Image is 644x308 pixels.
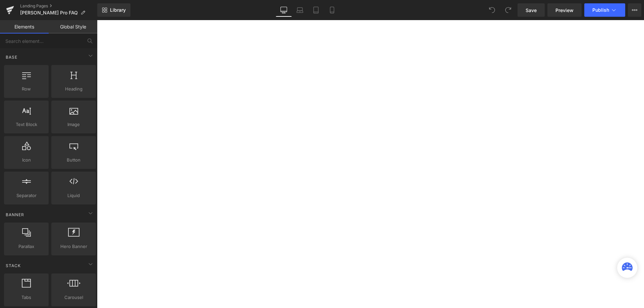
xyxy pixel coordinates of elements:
span: Heading [53,85,94,93]
a: New Library [97,3,130,17]
span: Row [6,85,47,93]
a: Global Style [49,20,97,34]
span: Stack [5,262,21,269]
button: Undo [485,3,499,17]
button: More [628,3,641,17]
span: Hero Banner [53,243,94,250]
span: Carousel [53,294,94,301]
span: Save [526,7,537,14]
span: [PERSON_NAME] Pro FAQ [20,10,78,15]
span: Liquid [53,192,94,199]
button: Redo [501,3,515,17]
span: Banner [5,211,25,218]
span: Image [53,121,94,128]
button: Publish [584,3,625,17]
a: Desktop [276,3,292,17]
a: Landing Pages [20,3,97,9]
span: Base [5,54,18,60]
span: Preview [555,7,574,14]
span: Separator [6,192,47,199]
a: Preview [547,3,582,17]
span: Parallax [6,243,47,250]
span: Library [110,7,126,13]
a: Mobile [324,3,340,17]
span: Icon [6,157,47,164]
span: Tabs [6,294,47,301]
span: Publish [592,7,609,13]
span: Button [53,157,94,164]
span: Text Block [6,121,47,128]
a: Laptop [292,3,308,17]
a: Tablet [308,3,324,17]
